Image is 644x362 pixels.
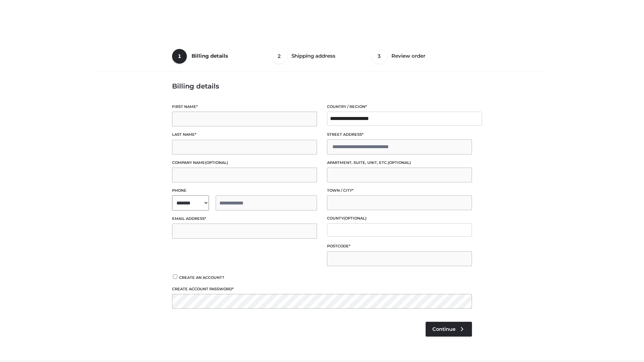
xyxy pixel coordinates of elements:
h3: Billing details [172,82,472,90]
label: County [327,215,472,222]
label: Email address [172,216,317,222]
span: Continue [432,326,455,332]
label: Apartment, suite, unit, etc. [327,160,472,166]
label: Country / Region [327,104,472,110]
span: 3 [372,49,387,64]
span: (optional) [388,160,411,165]
span: (optional) [205,160,228,165]
a: Continue [426,322,472,337]
span: Billing details [192,53,228,59]
span: (optional) [343,216,367,221]
label: Street address [327,131,472,138]
label: First name [172,104,317,110]
label: Create account password [172,286,472,292]
input: Create an account? [172,275,178,279]
span: Create an account? [179,275,224,280]
span: 1 [172,49,187,64]
label: Town / City [327,187,472,194]
span: 2 [272,49,287,64]
span: Shipping address [291,53,335,59]
span: Review order [391,53,425,59]
label: Last name [172,131,317,138]
label: Company name [172,160,317,166]
label: Phone [172,187,317,194]
label: Postcode [327,243,472,249]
